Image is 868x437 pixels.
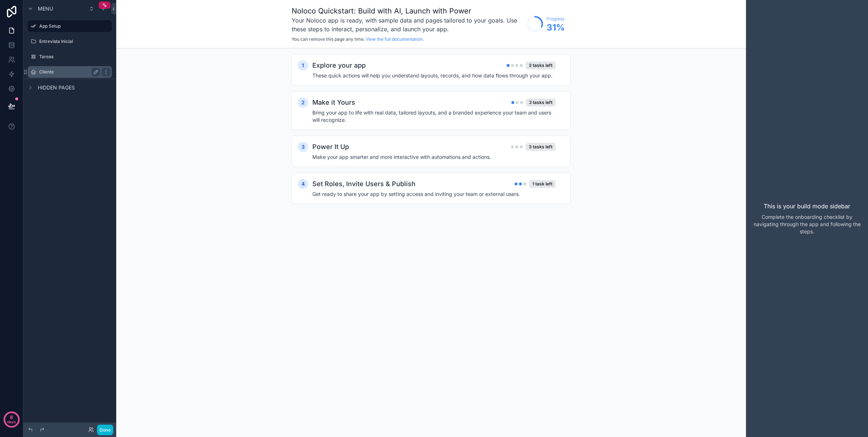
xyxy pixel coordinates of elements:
span: 31 % [547,22,565,33]
div: 4 [298,179,308,189]
h4: Get ready to share your app by setting access and inviting your team or external users. [312,191,556,198]
span: Progress [547,16,565,22]
h4: Bring your app to life with real data, tailored layouts, and a branded experience your team and u... [312,109,556,124]
div: 3 tasks left [526,61,556,69]
label: Tareas [39,54,110,60]
a: View the full documentation. [366,36,424,42]
div: 2 tasks left [526,99,556,107]
div: 3 [298,142,308,152]
label: App Setup [39,23,108,29]
span: Menu [38,5,53,12]
a: Entrevista Inicial [28,36,112,47]
div: 2 [298,97,308,108]
div: 1 [298,60,308,71]
h4: Make your app smarter and more interactive with automations and actions. [312,153,556,161]
button: Done [97,425,113,435]
h4: These quick actions will help you understand layouts, records, and how data flows through your app. [312,72,556,79]
label: Entrevista Inicial [39,39,110,44]
h3: Your Noloco app is ready, with sample data and pages tailored to your goals. Use these steps to i... [292,16,523,33]
h2: Power It Up [312,142,349,152]
p: Complete the onboarding checklist by navigating through the app and following the steps. [752,213,862,235]
p: days [7,417,16,427]
h1: Noloco Quickstart: Build with AI, Launch with Power [292,6,523,16]
div: 3 tasks left [526,143,556,151]
a: Tareas [28,51,112,63]
span: Hidden pages [38,84,75,91]
div: 1 task left [529,180,556,188]
a: Cliente [28,66,112,78]
h2: Make it Yours [312,97,355,108]
p: This is your build mode sidebar [764,202,850,211]
p: 8 [10,414,13,421]
span: You can remove this page any time. [292,36,365,42]
a: App Setup [28,20,112,32]
h2: Explore your app [312,60,366,71]
label: Cliente [39,69,97,75]
h2: Set Roles, Invite Users & Publish [312,179,415,189]
div: scrollable content [116,48,746,225]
